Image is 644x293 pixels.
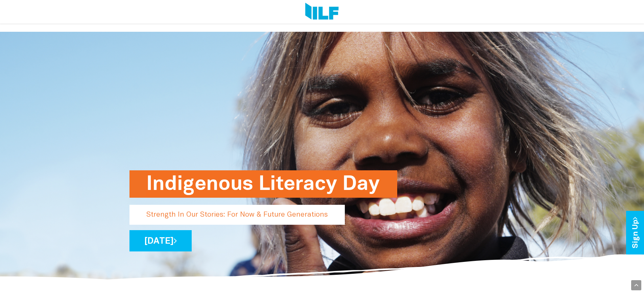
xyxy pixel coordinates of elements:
[146,170,380,198] h1: Indigenous Literacy Day
[129,205,345,225] p: Strength In Our Stories: For Now & Future Generations
[631,280,641,290] div: Scroll Back to Top
[305,3,339,21] img: Logo
[129,230,192,251] a: [DATE]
